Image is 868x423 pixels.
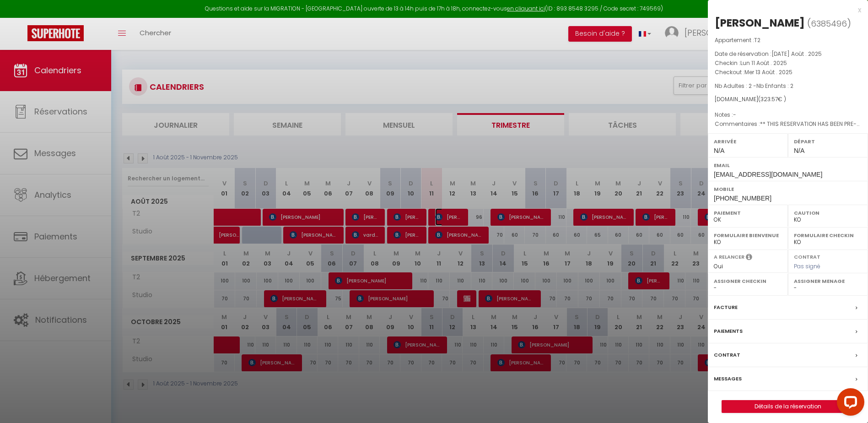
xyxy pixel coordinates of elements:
[714,326,743,336] label: Paiements
[756,82,793,90] span: Nb Enfants : 2
[715,68,861,77] p: Checkout :
[830,385,868,423] iframe: LiveChat chat widget
[714,253,744,261] label: A relancer
[714,303,738,312] label: Facture
[714,161,862,170] label: Email
[715,95,861,104] div: [DOMAIN_NAME]
[794,277,862,286] label: Assigner Menage
[714,277,782,286] label: Assigner Checkin
[794,137,862,146] label: Départ
[754,36,760,44] span: T2
[733,111,736,119] span: -
[746,253,752,263] i: Sélectionner OUI si vous souhaiter envoyer les séquences de messages post-checkout
[715,16,805,30] div: [PERSON_NAME]
[807,17,851,30] span: ( )
[715,119,861,129] p: Commentaires :
[715,36,861,45] p: Appartement :
[714,137,782,146] label: Arrivée
[794,253,820,259] label: Contrat
[794,147,804,154] span: N/A
[714,195,771,202] span: [PHONE_NUMBER]
[714,147,724,154] span: N/A
[714,184,862,194] label: Mobile
[794,262,820,270] span: Pas signé
[760,95,778,103] span: 323.57
[715,59,861,68] p: Checkin :
[794,208,862,217] label: Caution
[722,400,854,413] button: Détails de la réservation
[714,171,822,178] span: [EMAIL_ADDRESS][DOMAIN_NAME]
[708,5,861,16] div: x
[715,82,793,90] span: Nb Adultes : 2 -
[740,59,787,67] span: Lun 11 Août . 2025
[794,231,862,240] label: Formulaire Checkin
[722,401,854,412] a: Détails de la réservation
[714,350,740,360] label: Contrat
[771,50,822,58] span: [DATE] Août . 2025
[714,231,782,240] label: Formulaire Bienvenue
[714,374,742,384] label: Messages
[714,208,782,217] label: Paiement
[715,49,861,59] p: Date de réservation :
[758,95,786,103] span: ( € )
[811,18,847,29] span: 6385496
[715,110,861,119] p: Notes :
[744,68,793,76] span: Mer 13 Août . 2025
